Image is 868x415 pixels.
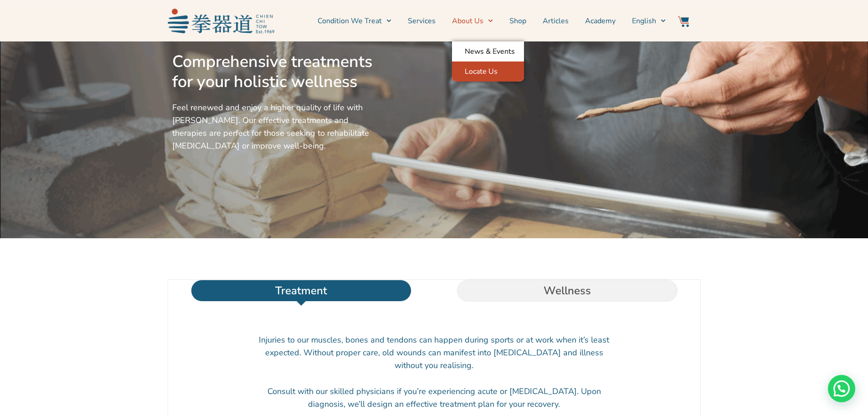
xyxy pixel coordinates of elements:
[585,10,616,32] a: Academy
[279,10,666,32] nav: Menu
[632,15,656,26] span: English
[172,101,376,152] p: Feel renewed and enjoy a higher quality of life with [PERSON_NAME]. Our effective treatments and ...
[259,385,610,410] p: Consult with our skilled physicians if you’re experiencing acute or [MEDICAL_DATA]. Upon diagnosi...
[172,52,376,92] h2: Comprehensive treatments for your holistic wellness
[509,10,526,32] a: Shop
[632,10,666,32] a: Switch to English
[452,10,493,32] a: About Us
[259,333,610,372] p: Injuries to our muscles, bones and tendons can happen during sports or at work when it’s least ex...
[452,41,524,61] a: News & Events
[452,61,524,82] a: Locate Us
[452,41,524,82] ul: About Us
[318,10,391,32] a: Condition We Treat
[678,16,689,27] img: Website Icon-03
[828,375,855,402] div: Need help? WhatsApp contact
[408,10,436,32] a: Services
[543,10,569,32] a: Articles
